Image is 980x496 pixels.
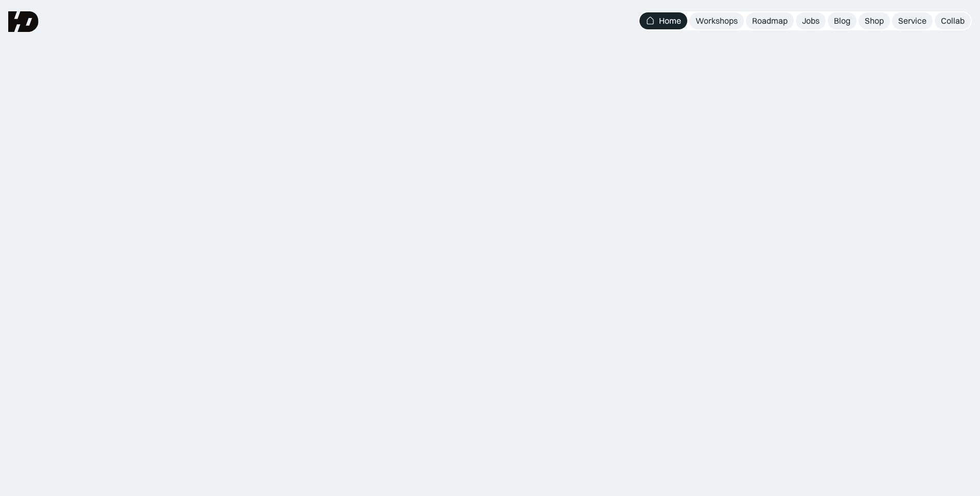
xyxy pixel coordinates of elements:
[696,15,738,26] div: Workshops
[834,15,850,26] div: Blog
[892,12,933,29] a: Service
[865,15,884,26] div: Shop
[941,15,965,26] div: Collab
[898,15,926,26] div: Service
[796,12,826,29] a: Jobs
[752,15,788,26] div: Roadmap
[828,12,857,29] a: Blog
[746,12,794,29] a: Roadmap
[689,12,744,29] a: Workshops
[935,12,971,29] a: Collab
[659,15,681,26] div: Home
[639,12,687,29] a: Home
[802,15,819,26] div: Jobs
[859,12,890,29] a: Shop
